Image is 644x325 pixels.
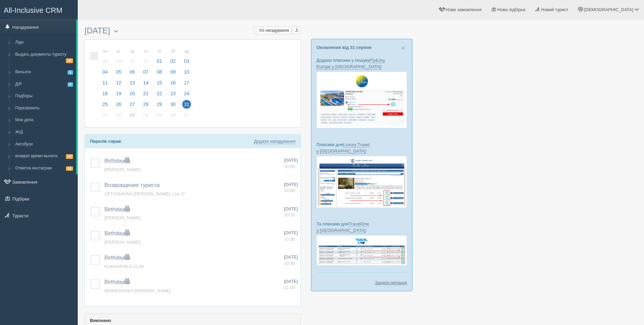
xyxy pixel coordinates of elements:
[153,45,166,68] a: пт 01
[126,101,139,111] a: 27
[584,7,633,12] span: [DEMOGRAPHIC_DATA]
[254,139,295,144] a: Додати нагадування
[182,78,191,87] span: 17
[284,158,298,163] span: [DATE]
[284,182,298,187] span: [DATE]
[142,49,150,54] small: чт
[284,254,298,267] a: [DATE] 10:45
[99,90,112,101] a: 18
[104,255,130,261] span: Birthday
[104,182,160,188] a: Возвращение туриста
[142,67,150,76] span: 07
[126,68,139,79] a: 06
[114,67,123,76] span: 05
[99,79,112,90] a: 11
[12,49,76,66] a: Выдать документы туристу11
[182,100,191,109] span: 31
[182,67,191,76] span: 10
[12,126,76,138] a: Ж/Д
[182,57,191,65] span: 03
[104,279,130,285] span: Birthday
[104,158,130,164] a: Birthday
[90,318,111,323] b: Виконано
[114,78,123,87] span: 12
[140,111,152,122] a: 04
[167,90,180,101] a: 23
[104,240,141,245] span: [PERSON_NAME]
[128,67,137,76] span: 06
[12,102,76,114] a: Перезвонить
[316,45,372,50] a: Оновлення від 31 серпня
[128,57,137,65] span: 30
[316,221,407,234] p: Та плюсики для :
[85,26,301,36] h3: [DATE]
[497,7,525,12] span: Нова підбірка
[104,231,130,236] a: Birthday
[104,167,141,172] a: [PERSON_NAME]
[284,212,295,217] span: 10:15
[180,45,191,68] a: нд 03
[375,279,407,286] a: Задати питання
[114,49,123,54] small: вт
[128,100,137,109] span: 27
[316,142,369,154] a: Luxury Travel у [GEOGRAPHIC_DATA]
[12,162,76,174] a: Отметка инстаграм13
[140,45,152,68] a: чт 31
[180,101,191,111] a: 31
[4,6,63,15] span: All-Inclusive CRM
[12,138,76,151] a: Автобуси
[284,279,298,284] span: [DATE]
[99,45,112,68] a: пн 28
[169,49,177,54] small: сб
[66,58,73,63] span: 11
[101,111,110,119] span: 01
[155,49,164,54] small: пт
[284,237,295,242] span: 10:30
[101,78,110,87] span: 11
[541,7,568,12] span: Новий турист
[140,101,152,111] a: 28
[112,111,125,122] a: 02
[12,78,76,90] a: Д/Р6
[112,68,125,79] a: 05
[142,100,150,109] span: 28
[167,101,180,111] a: 30
[99,68,112,79] a: 04
[126,111,139,122] a: 03
[101,57,110,65] span: 28
[66,154,73,159] span: 13
[104,264,144,269] a: KUKHARSKA LILIIA
[68,70,73,75] span: 1
[104,288,171,293] span: MOKRIANSKA [PERSON_NAME]
[112,45,125,68] a: вт 29
[104,215,141,220] span: [PERSON_NAME]
[180,79,191,90] a: 17
[446,7,481,12] span: Нове замовлення
[12,150,76,162] a: возврат время вылета13
[112,79,125,90] a: 12
[112,101,125,111] a: 26
[126,45,139,68] a: ср 30
[128,111,137,119] span: 03
[90,139,121,144] b: Перелік справ
[284,254,298,260] span: [DATE]
[101,67,110,76] span: 04
[12,66,76,78] a: Вильоти1
[66,166,73,171] span: 13
[169,100,177,109] span: 30
[155,89,164,98] span: 22
[104,207,130,212] a: Birthday
[112,90,125,101] a: 19
[153,111,166,122] a: 05
[169,89,177,98] span: 23
[167,45,180,68] a: сб 02
[155,78,164,87] span: 15
[153,90,166,101] a: 22
[167,68,180,79] a: 09
[284,261,295,266] span: 10:45
[284,206,298,218] a: [DATE] 10:15
[128,78,137,87] span: 13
